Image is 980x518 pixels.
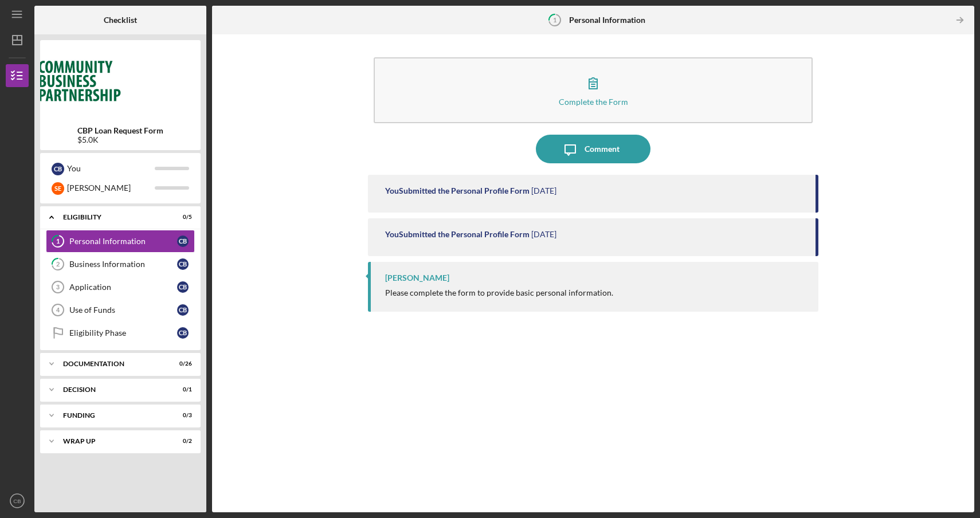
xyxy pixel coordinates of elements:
a: 3ApplicationCB [46,276,195,299]
div: Personal Information [69,237,177,246]
div: Business Information [69,260,177,269]
button: CB [6,489,29,512]
div: Funding [63,412,163,419]
text: CB [13,498,21,504]
div: 0 / 5 [171,214,192,221]
div: C B [177,327,189,339]
div: 0 / 3 [171,412,192,419]
div: Decision [63,386,163,393]
button: Comment [536,135,650,163]
div: C B [177,304,189,316]
button: Complete the Form [374,57,813,123]
div: Application [69,282,177,292]
time: 2025-07-19 15:57 [531,230,556,239]
div: C B [177,236,189,247]
div: S E [52,182,64,195]
a: 1Personal InformationCB [46,230,195,253]
div: Use of Funds [69,305,177,315]
div: Eligibility [63,214,163,221]
img: Product logo [40,46,201,115]
div: C B [52,163,64,175]
b: Personal Information [569,15,645,25]
a: 2Business InformationCB [46,253,195,276]
div: 0 / 1 [171,386,192,393]
div: You Submitted the Personal Profile Form [385,230,530,239]
div: Wrap up [63,438,163,445]
div: Comment [585,135,620,163]
tspan: 1 [553,16,556,23]
div: Eligibility Phase [69,328,177,338]
div: $5.0K [77,135,163,144]
div: C B [177,258,189,270]
div: C B [177,281,189,293]
a: 4Use of FundsCB [46,299,195,321]
tspan: 3 [56,284,60,291]
div: 0 / 2 [171,438,192,445]
div: Documentation [63,360,163,367]
div: [PERSON_NAME] [67,178,155,198]
b: CBP Loan Request Form [77,126,163,135]
time: 2025-07-19 16:02 [531,186,556,195]
b: Checklist [104,15,137,25]
div: Complete the Form [559,97,628,106]
tspan: 2 [56,261,60,268]
div: You [67,159,155,178]
div: Please complete the form to provide basic personal information. [385,288,613,297]
tspan: 4 [56,307,60,313]
div: You Submitted the Personal Profile Form [385,186,530,195]
div: [PERSON_NAME] [385,273,449,282]
div: 0 / 26 [171,360,192,367]
a: Eligibility PhaseCB [46,321,195,344]
tspan: 1 [56,238,60,245]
